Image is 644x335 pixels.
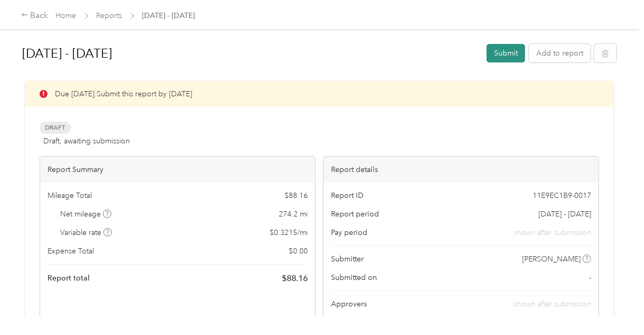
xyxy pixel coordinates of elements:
[21,10,49,22] div: Back
[289,246,308,257] span: $ 0.00
[324,157,599,183] div: Report details
[331,227,367,238] span: Pay period
[40,122,71,134] span: Draft
[529,44,591,62] button: Add to report
[22,41,479,66] h1: Aug 1 - 31, 2025
[97,11,122,20] a: Reports
[61,227,112,238] span: Variable rate
[331,272,377,283] span: Submitted on
[331,253,364,265] span: Submitter
[40,157,315,183] div: Report Summary
[282,272,308,285] span: $ 88.16
[331,209,379,220] span: Report period
[48,190,92,201] span: Mileage Total
[279,209,308,220] span: 274.2 mi
[48,246,94,257] span: Expense Total
[538,209,591,220] span: [DATE] - [DATE]
[285,190,308,201] span: $ 88.16
[61,209,112,220] span: Net mileage
[487,44,525,62] button: Submit
[585,276,644,335] iframe: Everlance-gr Chat Button Frame
[43,135,130,147] span: Draft, awaiting submission
[514,300,591,309] span: shown after submission
[523,253,581,265] span: [PERSON_NAME]
[331,190,364,201] span: Report ID
[270,227,308,238] span: $ 0.3215 / mi
[331,298,367,310] span: Approvers
[48,273,90,284] span: Report total
[589,272,591,283] span: -
[143,10,195,21] span: [DATE] - [DATE]
[56,11,77,20] a: Home
[533,190,591,201] span: 11E9EC1B9-0017
[25,81,614,107] div: Due [DATE]. Submit this report by [DATE]
[514,227,591,238] span: shown after submission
